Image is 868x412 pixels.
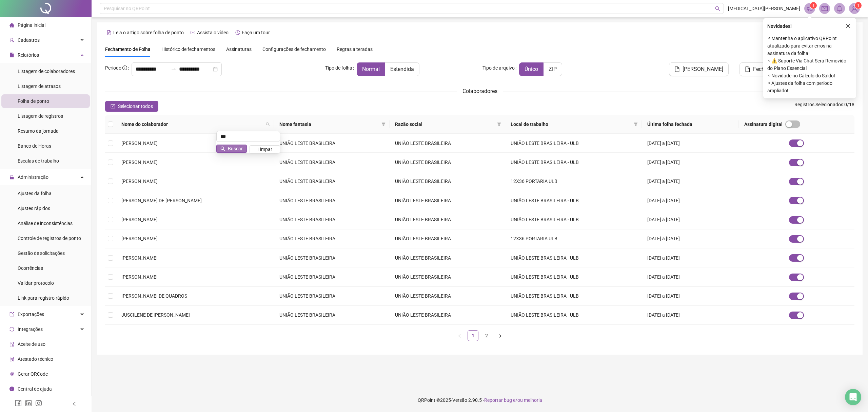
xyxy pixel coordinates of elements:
[390,248,505,267] td: UNIÃO LESTE BRASILEIRA
[744,120,783,128] span: Assinatura digital
[812,3,815,8] span: 1
[642,115,739,134] th: Última folha fechada
[390,66,414,72] span: Estendida
[505,134,642,153] td: UNIÃO LESTE BRASILEIRA - ULB
[161,46,215,52] span: Histórico de fechamentos
[794,102,843,107] span: Registros Selecionados
[121,141,158,146] span: [PERSON_NAME]
[105,101,158,112] button: Selecionar todos
[498,334,502,338] span: right
[669,62,729,76] button: [PERSON_NAME]
[642,210,739,229] td: [DATE] a [DATE]
[642,267,739,286] td: [DATE] a [DATE]
[642,153,739,172] td: [DATE] a [DATE]
[18,221,73,226] span: Análise de inconsistências
[505,191,642,210] td: UNIÃO LESTE BRASILEIRA - ULB
[250,145,280,153] button: Limpar
[18,128,59,134] span: Resumo da jornada
[642,229,739,248] td: [DATE] a [DATE]
[674,67,680,72] span: file
[18,250,65,256] span: Gestão de solicitações
[18,236,81,241] span: Controle de registros de ponto
[18,158,59,164] span: Escalas de trabalho
[505,267,642,286] td: UNIÃO LESTE BRASILEIRA - ULB
[845,389,861,405] div: Open Intercom Messenger
[767,57,852,72] span: ⚬ ⚠️ Suporte Via Chat Será Removido do Plano Essencial
[18,356,53,362] span: Atestado técnico
[18,113,63,119] span: Listagem de registros
[171,67,176,72] span: swap-right
[18,69,75,74] span: Listagem de colaboradores
[274,306,390,325] td: UNIÃO LESTE BRASILEIRA
[18,280,54,286] span: Validar protocolo
[235,30,240,35] span: history
[642,287,739,306] td: [DATE] a [DATE]
[121,179,158,184] span: [PERSON_NAME]
[505,306,642,325] td: UNIÃO LESTE BRASILEIRA - ULB
[107,30,112,35] span: file-text
[72,401,77,406] span: left
[122,65,127,70] span: info-circle
[836,5,843,12] span: bell
[390,306,505,325] td: UNIÃO LESTE BRASILEIRA
[18,265,43,271] span: Ocorrências
[18,341,45,347] span: Aceite de uso
[111,104,115,109] span: check-square
[171,67,176,72] span: to
[849,3,860,14] img: 90550
[457,334,461,338] span: left
[18,143,51,149] span: Banco de Horas
[9,175,14,180] span: lock
[810,2,817,9] sup: 1
[113,30,184,35] span: Leia o artigo sobre folha de ponto
[9,53,14,57] span: file
[274,267,390,286] td: UNIÃO LESTE BRASILEIRA
[395,120,494,128] span: Razão social
[728,5,800,12] span: [MEDICAL_DATA][PERSON_NAME]
[274,172,390,191] td: UNIÃO LESTE BRASILEIRA
[92,388,868,412] footer: QRPoint © 2025 - 2.90.5 -
[18,295,69,301] span: Link para registro rápido
[121,255,158,261] span: [PERSON_NAME]
[226,47,252,52] span: Assinaturas
[242,30,270,35] span: Faça um tour
[266,122,270,126] span: search
[468,331,478,341] a: 1
[495,330,506,341] li: Próxima página
[767,79,852,94] span: ⚬ Ajustes da folha com período ampliado!
[337,47,373,52] span: Regras alteradas
[274,134,390,153] td: UNIÃO LESTE BRASILEIRA
[220,146,225,151] span: search
[642,306,739,325] td: [DATE] a [DATE]
[105,46,151,52] span: Fechamento de Folha
[274,248,390,267] td: UNIÃO LESTE BRASILEIRA
[642,134,739,153] td: [DATE] a [DATE]
[390,210,505,229] td: UNIÃO LESTE BRASILEIRA
[390,191,505,210] td: UNIÃO LESTE BRASILEIRA
[634,122,638,126] span: filter
[767,72,852,79] span: ⚬ Novidade no Cálculo do Saldo!
[274,229,390,248] td: UNIÃO LESTE BRASILEIRA
[362,66,380,72] span: Normal
[274,153,390,172] td: UNIÃO LESTE BRASILEIRA
[454,330,465,341] button: left
[325,64,352,72] span: Tipo de folha
[496,119,502,129] span: filter
[274,287,390,306] td: UNIÃO LESTE BRASILEIRA
[121,274,158,280] span: [PERSON_NAME]
[497,122,501,126] span: filter
[390,267,505,286] td: UNIÃO LESTE BRASILEIRA
[683,65,723,73] span: [PERSON_NAME]
[390,287,505,306] td: UNIÃO LESTE BRASILEIRA
[794,101,854,112] span: : 0 / 18
[462,88,497,94] span: Colaboradores
[264,119,271,129] span: search
[274,210,390,229] td: UNIÃO LESTE BRASILEIRA
[18,98,49,104] span: Folha de ponto
[257,146,272,153] span: Limpar
[121,160,158,165] span: [PERSON_NAME]
[855,2,862,9] sup: Atualize o seu contato no menu Meus Dados
[468,330,478,341] li: 1
[118,102,153,110] span: Selecionar todos
[390,229,505,248] td: UNIÃO LESTE BRASILEIRA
